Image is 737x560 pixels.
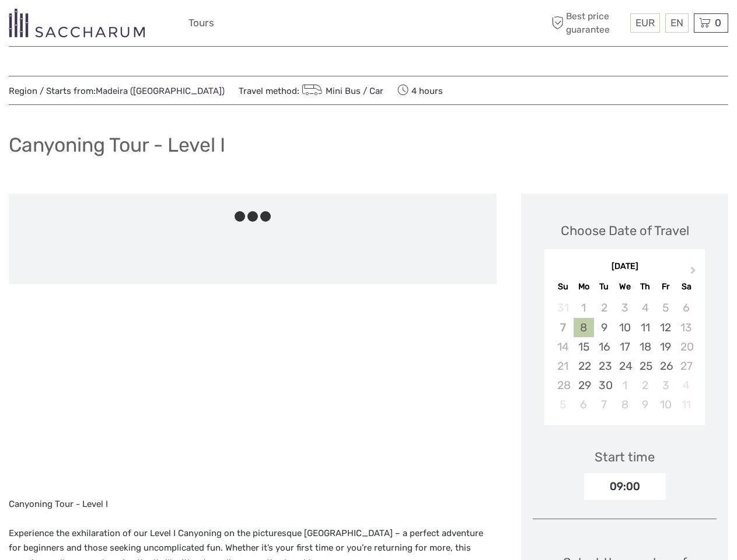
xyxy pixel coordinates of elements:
div: Choose Thursday, September 25th, 2025 [635,356,655,376]
a: Mini Bus / Car [299,86,383,96]
h1: Canyoning Tour - Level I [9,133,225,157]
button: Next Month [685,264,704,282]
div: Not available Saturday, September 20th, 2025 [676,337,696,356]
div: Not available Monday, September 1st, 2025 [574,298,594,317]
div: Not available Sunday, September 14th, 2025 [553,337,573,356]
div: Choose Tuesday, October 7th, 2025 [594,395,614,414]
div: Not available Sunday, September 21st, 2025 [553,356,573,376]
div: Choose Monday, September 29th, 2025 [574,376,594,395]
span: Region / Starts from: [9,85,225,97]
div: Mo [574,279,594,295]
div: Not available Thursday, September 4th, 2025 [635,298,655,317]
div: Choose Friday, October 10th, 2025 [655,395,676,414]
div: Choose Tuesday, September 23rd, 2025 [594,356,614,376]
div: Choose Monday, September 22nd, 2025 [574,356,594,376]
div: Not available Saturday, October 11th, 2025 [676,395,696,414]
div: Not available Wednesday, September 3rd, 2025 [614,298,635,317]
div: Choose Monday, September 8th, 2025 [574,318,594,337]
div: Not available Saturday, September 13th, 2025 [676,318,696,337]
a: Madeira ([GEOGRAPHIC_DATA]) [96,86,225,96]
div: Choose Wednesday, October 1st, 2025 [614,376,635,395]
div: Not available Saturday, September 6th, 2025 [676,298,696,317]
div: Th [635,279,655,295]
div: Su [553,279,573,295]
div: Not available Sunday, September 28th, 2025 [553,376,573,395]
div: Choose Tuesday, September 16th, 2025 [594,337,614,356]
span: EUR [635,17,655,29]
div: We [614,279,635,295]
div: Choose Date of Travel [561,222,689,240]
div: Choose Friday, October 3rd, 2025 [655,376,676,395]
div: Choose Friday, September 19th, 2025 [655,337,676,356]
a: Tours [188,15,214,32]
div: Choose Thursday, October 9th, 2025 [635,395,655,414]
div: Not available Tuesday, September 2nd, 2025 [594,298,614,317]
div: month 2025-09 [548,298,701,414]
div: [DATE] [544,261,705,273]
div: Start time [595,448,655,466]
div: Choose Wednesday, October 8th, 2025 [614,395,635,414]
span: 4 hours [397,82,443,99]
div: Not available Sunday, August 31st, 2025 [553,298,573,317]
div: Choose Thursday, September 11th, 2025 [635,318,655,337]
div: Tu [594,279,614,295]
div: Choose Friday, September 26th, 2025 [655,356,676,376]
span: Canyoning Tour - Level I [9,499,108,509]
span: 0 [713,17,723,29]
div: Choose Tuesday, September 30th, 2025 [594,376,614,395]
div: Not available Saturday, October 4th, 2025 [676,376,696,395]
div: 09:00 [584,473,666,500]
div: EN [665,13,689,33]
div: Choose Wednesday, September 24th, 2025 [614,356,635,376]
div: Not available Saturday, September 27th, 2025 [676,356,696,376]
div: Fr [655,279,676,295]
div: Choose Wednesday, September 10th, 2025 [614,318,635,337]
div: Choose Thursday, September 18th, 2025 [635,337,655,356]
span: Travel method: [239,82,383,99]
div: Choose Monday, October 6th, 2025 [574,395,594,414]
span: Best price guarantee [549,10,627,36]
div: Not available Sunday, September 7th, 2025 [553,318,573,337]
div: Choose Monday, September 15th, 2025 [574,337,594,356]
div: Choose Wednesday, September 17th, 2025 [614,337,635,356]
div: Not available Friday, September 5th, 2025 [655,298,676,317]
div: Sa [676,279,696,295]
div: Not available Sunday, October 5th, 2025 [553,395,573,414]
div: Choose Friday, September 12th, 2025 [655,318,676,337]
img: 3281-7c2c6769-d4eb-44b0-bed6-48b5ed3f104e_logo_small.png [9,9,145,37]
div: Choose Thursday, October 2nd, 2025 [635,376,655,395]
div: Choose Tuesday, September 9th, 2025 [594,318,614,337]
